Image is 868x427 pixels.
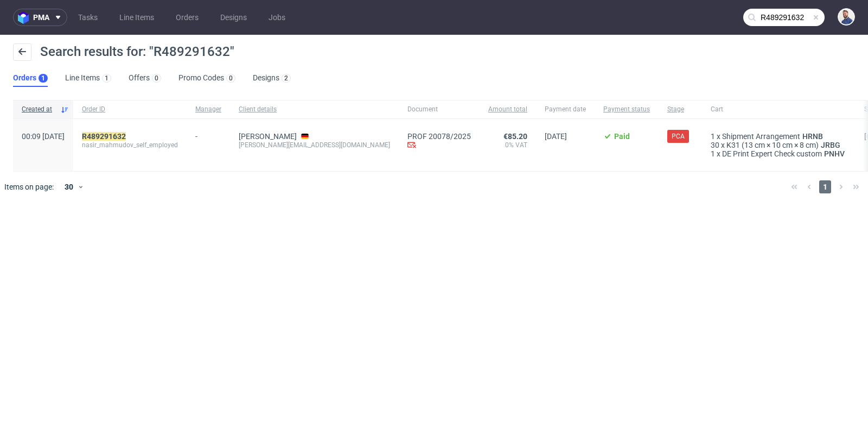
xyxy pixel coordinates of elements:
a: Designs [214,9,253,26]
span: Payment date [545,105,586,114]
span: 1 [711,149,715,158]
span: Document [407,105,471,114]
a: Line Items [113,9,161,26]
span: nasir_mahmudov_self_employed [82,141,178,149]
div: [PERSON_NAME][EMAIL_ADDRESS][DOMAIN_NAME] [239,141,390,149]
span: Client details [239,105,390,114]
span: 00:09 [DATE] [22,132,65,141]
div: 0 [155,74,158,82]
span: Created at [22,105,56,114]
span: 1 [819,180,831,193]
span: pma [33,14,49,21]
img: logo [18,11,33,24]
div: x [711,141,847,149]
a: PROF 20078/2025 [407,132,471,141]
span: Paid [614,132,630,141]
span: [DATE] [545,132,567,141]
span: Stage [667,105,693,114]
div: 0 [229,74,233,82]
span: Manager [195,105,221,114]
a: Orders1 [13,70,48,87]
a: PNHV [822,149,847,158]
button: pma [13,9,67,26]
div: x [711,149,847,158]
mark: R489291632 [82,132,126,141]
span: 1 [711,132,715,141]
span: 0% VAT [488,141,527,149]
span: Cart [711,105,847,114]
div: 1 [105,74,108,82]
div: 1 [41,74,45,82]
div: - [195,128,221,141]
span: PCA [672,131,685,141]
span: Items on page: [4,181,54,192]
img: Michał Rachański [839,9,854,24]
div: x [711,132,847,141]
span: Shipment Arrangement [722,132,800,141]
a: Orders [169,9,205,26]
a: Tasks [72,9,104,26]
span: DE Print Expert Check custom [722,149,822,158]
a: R489291632 [82,132,128,141]
span: Order ID [82,105,178,114]
span: K31 (13 cm × 10 cm × 8 cm) [726,141,819,149]
a: Designs2 [253,70,291,87]
a: Jobs [262,9,292,26]
a: HRNB [800,132,825,141]
a: Line Items1 [65,70,111,87]
span: Search results for: "R489291632" [40,44,234,59]
span: Amount total [488,105,527,114]
a: Offers0 [129,70,161,87]
span: €85.20 [503,132,527,141]
a: [PERSON_NAME] [239,132,297,141]
span: 30 [711,141,719,149]
div: 30 [58,179,78,194]
a: JRBG [819,141,843,149]
a: Promo Codes0 [178,70,235,87]
div: 2 [284,74,288,82]
span: Payment status [603,105,650,114]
